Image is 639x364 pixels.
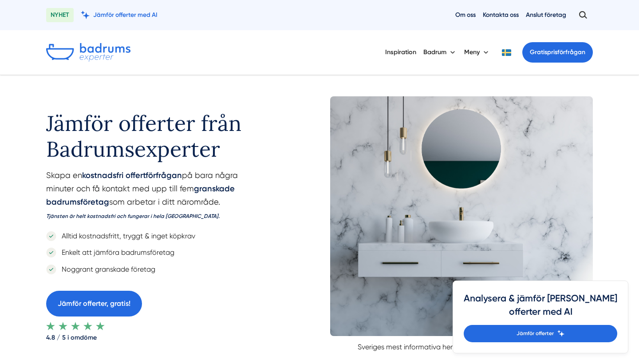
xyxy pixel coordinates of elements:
a: Jämför offerter, gratis! [46,291,142,316]
a: Anslut företag [526,11,566,19]
span: Jämför offerter med AI [93,11,158,19]
span: NYHET [46,8,74,22]
p: Alltid kostnadsfritt, tryggt & inget köpkrav [56,230,195,241]
span: Jämför offerter [517,329,554,338]
span: Gratis [530,48,547,56]
strong: 4.8 / 5 i omdöme [46,330,273,342]
button: Meny [464,41,490,64]
h1: Jämför offerter från Badrumsexperter [46,96,273,169]
img: Badrumsexperter omslagsbild [330,96,593,336]
p: Noggrant granskade företag [56,264,155,275]
p: Sveriges mest informativa hemsida om badrum, våtrum & bastu. [330,336,593,352]
button: Badrum [423,41,457,64]
i: Tjänsten är helt kostnadsfri och fungerar i hela [GEOGRAPHIC_DATA]. [46,213,220,219]
p: Enkelt att jämföra badrumsföretag [56,247,174,258]
strong: kostnadsfri offertförfrågan [82,170,182,180]
p: Skapa en på bara några minuter och få kontakt med upp till fem som arbetar i ditt närområde. [46,169,273,226]
a: Jämför offerter [464,325,617,342]
img: Badrumsexperter.se logotyp [46,43,130,62]
a: Jämför offerter med AI [81,11,158,19]
a: Inspiration [385,41,416,63]
a: Om oss [455,11,476,19]
a: Gratisprisförfrågan [522,42,593,63]
a: Kontakta oss [483,11,519,19]
h4: Analysera & jämför [PERSON_NAME] offerter med AI [464,292,617,325]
